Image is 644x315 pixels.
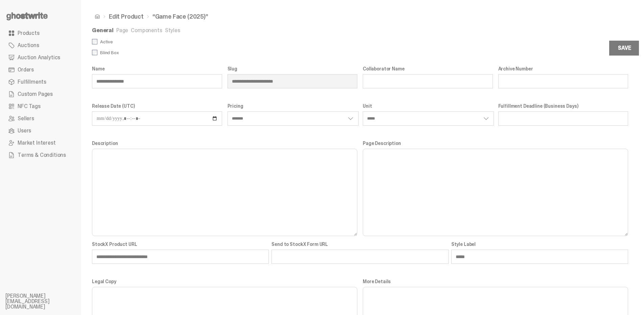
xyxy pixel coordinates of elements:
label: Legal Copy [92,279,357,284]
a: Auctions [5,39,76,51]
a: Auction Analytics [5,51,76,64]
a: Components [131,27,162,34]
label: Archive Number [498,66,628,71]
label: StockX Product URL [92,241,269,247]
label: Unit [363,103,493,109]
a: Page [116,27,128,34]
span: Sellers [18,116,34,121]
li: [PERSON_NAME][EMAIL_ADDRESS][DOMAIN_NAME] [5,293,87,310]
a: Terms & Conditions [5,149,76,161]
a: Fulfillments [5,76,76,88]
a: Sellers [5,112,76,125]
label: Send to StockX Form URL [271,241,448,247]
label: Description [92,141,357,146]
label: Slug [228,66,358,71]
a: General [92,27,114,34]
a: Custom Pages [5,88,76,100]
span: Auctions [18,43,39,48]
span: Products [18,30,40,36]
a: Products [5,27,76,39]
div: Save [618,45,631,51]
span: Users [18,128,31,133]
label: Style Label [451,241,628,247]
input: Blind Box [92,50,97,55]
label: Page Description [363,141,628,146]
a: NFC Tags [5,100,76,112]
label: Blind Box [92,50,360,55]
span: Auction Analytics [18,55,60,60]
label: Active [92,39,360,44]
span: NFC Tags [18,104,41,109]
a: Users [5,125,76,137]
label: More Details [363,279,628,284]
span: Fulfillments [18,79,46,85]
label: Collaborator Name [363,66,493,71]
span: Custom Pages [18,91,53,97]
span: Terms & Conditions [18,152,66,158]
a: Edit Product [109,14,144,20]
label: Pricing [228,103,358,109]
button: Save [609,41,640,56]
span: Orders [18,67,34,72]
li: “Game Face (2025)” [144,14,208,20]
label: Release Date (UTC) [92,103,222,109]
label: Name [92,66,222,71]
a: Market Interest [5,137,76,149]
span: Market Interest [18,140,56,146]
a: Orders [5,64,76,76]
label: Fulfillment Deadline (Business Days) [498,103,628,109]
input: Active [92,39,97,44]
a: Styles [165,27,180,34]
